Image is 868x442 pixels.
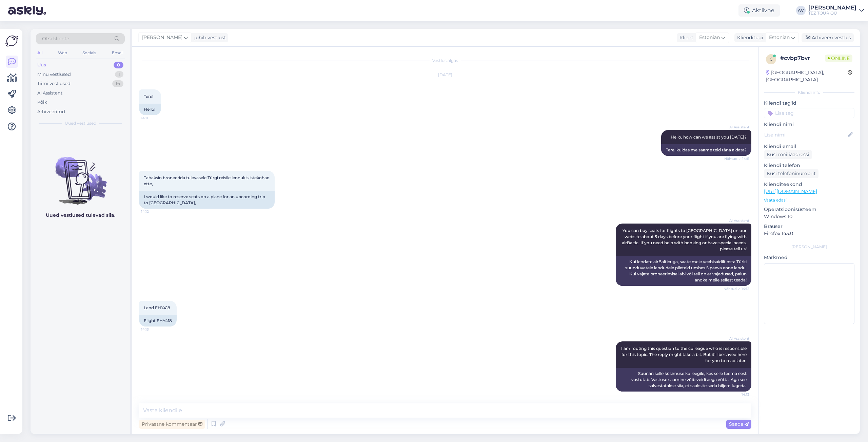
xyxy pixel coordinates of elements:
p: Uued vestlused tulevad siia. [46,212,115,219]
p: Brauser [764,223,854,230]
div: 0 [114,62,123,68]
span: Otsi kliente [42,35,69,42]
span: AI Assistent [724,336,749,341]
span: AI Assistent [724,125,749,130]
span: 14:11 [141,115,166,121]
div: Tere, kuidas me saame teid täna aidata? [661,144,751,156]
span: Tahaksin broneerida tulevasele Türgi reisile lennukis istekohad ette, [144,175,271,186]
div: AV [796,6,806,15]
div: AI Assistent [37,90,62,97]
span: You can buy seats for flights to [GEOGRAPHIC_DATA] on our website about 5 days before your flight... [622,228,748,251]
span: Lend FHY418 [144,305,170,310]
span: Tere! [144,94,153,99]
div: Email [111,48,125,57]
span: Uued vestlused [65,120,96,126]
span: Hello, how can we assist you [DATE]? [671,134,747,140]
span: AI Assistent [724,218,749,223]
div: Aktiivne [738,4,780,17]
a: [PERSON_NAME]TEZ TOUR OÜ [808,5,864,16]
input: Lisa tag [764,108,854,118]
div: Arhiveeri vestlus [802,33,854,42]
span: Estonian [699,34,720,41]
div: All [36,48,44,57]
p: Klienditeekond [764,181,854,188]
span: I am routing this question to the colleague who is responsible for this topic. The reply might ta... [621,346,748,363]
div: Kõik [37,99,47,106]
div: Uus [37,62,46,68]
a: [URL][DOMAIN_NAME] [764,188,817,194]
div: Küsi telefoninumbrit [764,169,818,178]
div: Klienditugi [734,34,763,41]
span: 14:13 [724,392,749,397]
span: [PERSON_NAME] [142,34,182,41]
span: Nähtud ✓ 14:12 [724,286,749,291]
div: 1 [115,71,123,78]
div: # cvbp7bvr [780,54,825,62]
div: TEZ TOUR OÜ [808,10,856,16]
span: 14:13 [141,327,166,332]
div: Kui lendate airBalticuga, saate meie veebisaidilt osta Türki suunduvatele lendudele pileteid umbe... [616,256,751,286]
div: juhib vestlust [192,34,226,41]
span: c [770,57,773,62]
div: Minu vestlused [37,71,71,78]
p: Vaata edasi ... [764,197,854,203]
span: Saada [729,421,749,427]
div: Vestlus algas [139,58,751,64]
div: Küsi meiliaadressi [764,150,812,159]
div: Socials [81,48,98,57]
div: Flight FHY418 [139,315,177,327]
div: Hello! [139,104,161,115]
img: Askly Logo [5,35,18,47]
span: Estonian [769,34,790,41]
div: [PERSON_NAME] [808,5,856,10]
p: Kliendi email [764,143,854,150]
div: [DATE] [139,72,751,78]
div: Kliendi info [764,89,854,96]
p: Kliendi telefon [764,162,854,169]
p: Märkmed [764,254,854,261]
p: Kliendi tag'id [764,100,854,107]
p: Firefox 143.0 [764,230,854,237]
div: Privaatne kommentaar [139,420,205,429]
span: 14:12 [141,209,166,214]
div: [PERSON_NAME] [764,244,854,250]
div: 16 [112,80,123,87]
p: Windows 10 [764,213,854,220]
div: Web [57,48,68,57]
div: Klient [677,34,693,41]
div: I would like to reserve seats on a plane for an upcoming trip to [GEOGRAPHIC_DATA], [139,191,275,209]
div: Arhiveeritud [37,108,65,115]
p: Kliendi nimi [764,121,854,128]
p: Operatsioonisüsteem [764,206,854,213]
div: Suunan selle küsimuse kolleegile, kes selle teema eest vastutab. Vastuse saamine võib veidi aega ... [616,368,751,392]
input: Lisa nimi [764,131,847,139]
img: No chats [31,145,130,206]
div: [GEOGRAPHIC_DATA], [GEOGRAPHIC_DATA] [766,69,848,83]
span: Nähtud ✓ 14:11 [724,156,749,161]
div: Tiimi vestlused [37,80,71,87]
span: Online [825,55,852,62]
